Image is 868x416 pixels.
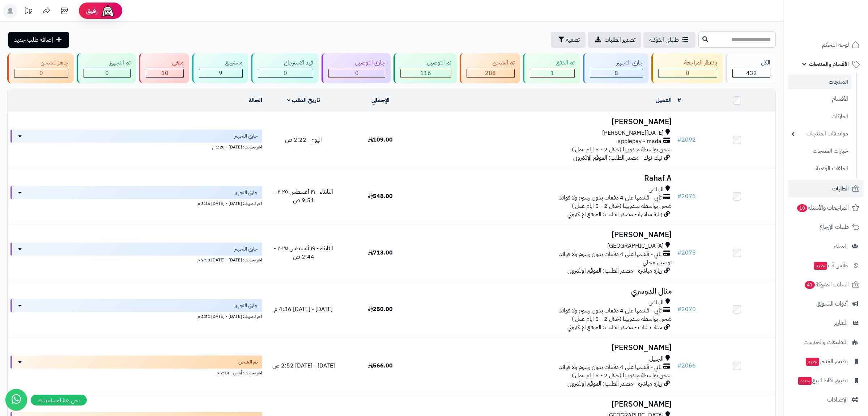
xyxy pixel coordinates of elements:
span: 8 [614,69,618,77]
span: 432 [746,69,757,77]
span: applepay - mada [618,137,661,146]
div: تم الشحن [467,59,515,67]
span: جاري التجهيز [234,133,258,140]
div: اخر تحديث: [DATE] - [DATE] 3:16 م [10,199,262,207]
a: المراجعات والأسئلة10 [788,199,864,217]
h3: [PERSON_NAME] [422,231,672,239]
div: تم التوصيل [400,59,451,67]
div: جاري التجهيز [590,59,643,67]
span: 10 [797,204,807,212]
div: 1 [530,69,574,77]
span: تيك توك - مصدر الطلب: الموقع الإلكتروني [573,154,662,162]
span: # [677,305,681,314]
span: تصدير الطلبات [604,35,635,44]
div: 0 [84,69,131,77]
span: 566.00 [368,361,393,370]
div: ملغي [146,59,184,67]
span: شحن بواسطة مندوبينا (خلال 2 - 5 ايام عمل ) [572,371,672,380]
span: الرياض [648,298,664,307]
span: # [677,192,681,201]
div: 8 [590,69,643,77]
a: مسترجع 9 [191,53,250,83]
div: اخر تحديث: [DATE] - [DATE] 2:51 م [10,312,262,320]
span: 10 [161,69,169,77]
a: إضافة طلب جديد [8,32,69,48]
span: إضافة طلب جديد [14,35,53,44]
span: الثلاثاء - ١٩ أغسطس ٢٠٢٥ - 2:44 ص [274,244,333,261]
span: الطلبات [832,184,849,194]
span: 116 [420,69,431,77]
a: تم الدفع 1 [522,53,582,83]
a: طلبات الإرجاع [788,218,864,236]
div: جاري التوصيل [328,59,385,67]
div: اخر تحديث: [DATE] - 1:28 م [10,143,262,150]
a: مواصفات المنتجات [788,126,852,142]
span: أدوات التسويق [816,299,848,309]
span: # [677,248,681,257]
a: العملاء [788,238,864,255]
a: تم الشحن 288 [458,53,522,83]
a: الملفات الرقمية [788,161,852,176]
span: 0 [39,69,43,77]
div: قيد الاسترجاع [258,59,314,67]
span: [GEOGRAPHIC_DATA] [607,242,664,250]
h3: [PERSON_NAME] [422,400,672,408]
span: 0 [355,69,359,77]
a: تطبيق المتجرجديد [788,353,864,370]
a: بانتظار المراجعة 0 [650,53,724,83]
div: 10 [146,69,183,77]
span: 288 [485,69,496,77]
span: طلبات الإرجاع [820,222,849,232]
span: شحن بواسطة مندوبينا (خلال 2 - 5 ايام عمل ) [572,145,672,154]
span: سناب شات - مصدر الطلب: الموقع الإلكتروني [567,323,662,332]
a: الإجمالي [371,96,390,105]
span: 0 [686,69,689,77]
div: 0 [14,69,68,77]
div: بانتظار المراجعة [658,59,718,67]
a: التطبيقات والخدمات [788,333,864,351]
a: #2066 [677,361,696,370]
span: 0 [105,69,109,77]
span: المراجعات والأسئلة [796,203,849,213]
span: زيارة مباشرة - مصدر الطلب: الموقع الإلكتروني [567,210,662,219]
div: اخر تحديث: [DATE] - [DATE] 2:53 م [10,256,262,263]
span: تصفية [566,35,580,44]
div: تم التجهيز [84,59,131,67]
a: وآتس آبجديد [788,257,864,274]
span: شحن بواسطة مندوبينا (خلال 2 - 5 ايام عمل ) [572,315,672,323]
span: الثلاثاء - ١٩ أغسطس ٢٠٢٥ - 9:51 ص [274,188,333,205]
span: الرياض [648,185,664,194]
span: تطبيق المتجر [805,356,848,366]
span: 713.00 [368,248,393,257]
span: تابي - قسّمها على 4 دفعات بدون رسوم ولا فوائد [559,194,661,202]
a: ملغي 10 [137,53,191,83]
span: جديد [806,358,819,366]
span: زيارة مباشرة - مصدر الطلب: الموقع الإلكتروني [567,379,662,388]
span: تابي - قسّمها على 4 دفعات بدون رسوم ولا فوائد [559,307,661,315]
span: جديد [814,262,827,270]
a: لوحة التحكم [788,36,864,54]
span: جاري التجهيز [234,302,258,309]
span: العملاء [834,241,848,251]
span: الإعدادات [827,395,848,405]
div: 116 [401,69,451,77]
a: الإعدادات [788,391,864,408]
a: # [677,96,681,105]
h3: [PERSON_NAME] [422,118,672,126]
a: خيارات المنتجات [788,143,852,159]
div: 0 [659,69,717,77]
img: ai-face.png [101,4,115,18]
h3: Rahaf A [422,174,672,182]
a: طلباتي المُوكلة [643,32,695,48]
span: التقارير [834,318,848,328]
span: جاري التجهيز [234,189,258,196]
a: العميل [656,96,672,105]
span: وآتس آب [813,260,848,270]
a: الحالة [248,96,262,105]
h3: [PERSON_NAME] [422,344,672,352]
span: لوحة التحكم [822,40,849,50]
span: 41 [805,281,815,289]
span: 548.00 [368,192,393,201]
span: [DATE][PERSON_NAME] [602,129,664,137]
span: شحن بواسطة مندوبينا (خلال 2 - 5 ايام عمل ) [572,202,672,210]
